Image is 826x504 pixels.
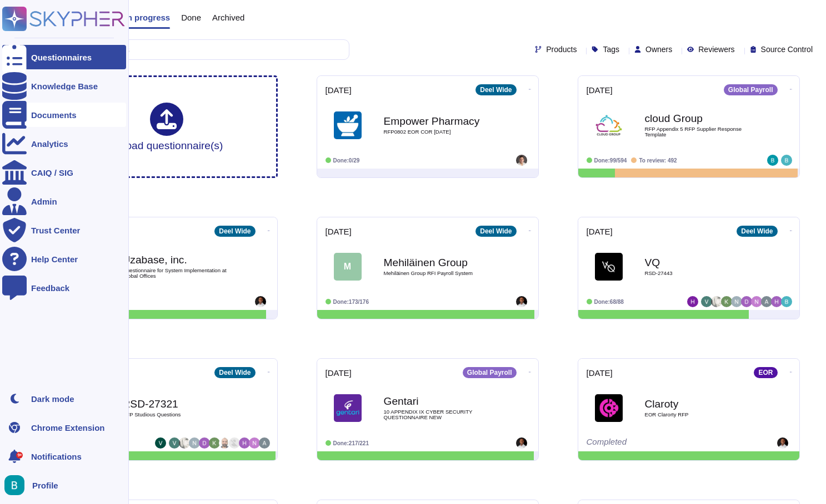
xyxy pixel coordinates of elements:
span: RFP Studious Questions [123,412,234,418]
span: Done: 0/29 [333,157,360,164]
img: Logo [595,111,623,139]
img: user [777,437,788,449]
div: Global Payroll [463,367,517,378]
img: user [741,296,752,307]
span: Mehiläinen Group RFI Payroll System [384,271,495,276]
img: user [751,296,762,307]
span: Questionnaire for System Implementation at Global Offices [123,268,234,278]
div: Completed [587,437,723,449]
a: Trust Center [2,218,126,242]
img: user [199,437,210,449]
img: Logo [595,394,623,422]
div: Analytics [31,140,68,148]
a: Analytics [2,131,126,156]
span: [DATE] [326,369,352,377]
img: user [516,155,527,166]
b: cloud Group [645,113,756,124]
div: Feedback [31,284,69,292]
div: EOR [754,367,777,378]
img: user [169,437,180,449]
span: [DATE] [587,369,613,377]
span: [DATE] [587,86,613,94]
div: Deel Wide [214,367,255,378]
a: Knowledge Base [2,74,126,98]
img: user [259,437,270,449]
div: Admin [31,197,57,206]
div: Deel Wide [737,226,777,237]
div: Deel Wide [475,84,516,95]
span: [DATE] [326,86,352,94]
a: Help Center [2,247,126,271]
img: user [219,437,230,449]
b: RSD-27321 [123,399,234,409]
span: [DATE] [587,227,613,236]
span: 10 APPENDIX IX CYBER SECURITY QUESTIONNAIRE NEW [384,409,495,420]
img: user [771,296,782,307]
div: Questionnaires [31,53,92,62]
div: Global Payroll [724,84,778,95]
span: Source Control [761,45,813,53]
a: CAIQ / SIG [2,160,126,185]
span: Notifications [31,452,82,461]
b: Mehiläinen Group [384,257,495,268]
span: Products [546,45,577,53]
img: user [255,296,266,307]
a: Feedback [2,276,126,300]
div: Deel Wide [475,226,516,237]
b: Gentari [384,396,495,406]
span: Done: 68/88 [594,299,624,305]
a: Documents [2,103,126,127]
img: user [721,296,732,307]
div: Dark mode [31,395,74,403]
span: RFP Appendix 5 RFP Supplier Response Template [645,126,756,137]
img: user [516,296,527,307]
span: Reviewers [698,45,734,53]
span: RFP0802 EOR COR [DATE] [384,129,495,135]
a: Questionnaires [2,45,126,69]
b: Claroty [645,399,756,409]
span: Done [181,13,201,22]
b: Empower Pharmacy [384,116,495,126]
img: user [155,437,166,449]
img: user [179,437,190,449]
span: Archived [212,13,244,22]
div: Trust Center [31,226,80,235]
span: Owners [645,45,672,53]
img: user [767,155,778,166]
img: user [731,296,742,307]
span: Tags [603,45,619,53]
img: Logo [334,394,362,422]
span: Profile [32,481,58,490]
img: user [239,437,250,449]
img: user [189,437,200,449]
div: Chrome Extension [31,424,105,432]
b: VQ [645,257,756,268]
b: Uzabase, inc. [123,254,234,265]
img: Logo [595,253,623,281]
div: Help Center [31,255,78,263]
a: Admin [2,189,126,213]
div: Documents [31,111,77,119]
img: user [516,437,527,449]
div: 9+ [16,452,23,459]
div: Deel Wide [214,226,255,237]
input: Search by keywords [44,40,349,59]
span: In progress [124,13,170,22]
span: RSD-27443 [645,271,756,276]
span: Done: 99/594 [594,157,627,164]
img: user [711,296,722,307]
img: user [701,296,712,307]
div: Knowledge Base [31,82,98,90]
span: Done: 217/221 [333,440,369,446]
a: Chrome Extension [2,415,126,440]
span: [DATE] [326,227,352,236]
img: user [761,296,772,307]
img: user [4,475,24,495]
img: Logo [334,111,362,139]
span: Done: 173/176 [333,299,369,305]
div: Upload questionnaire(s) [110,103,223,151]
span: EOR Clarorty RFP [645,412,756,418]
img: user [781,296,792,307]
div: M [334,253,362,281]
img: user [687,296,698,307]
